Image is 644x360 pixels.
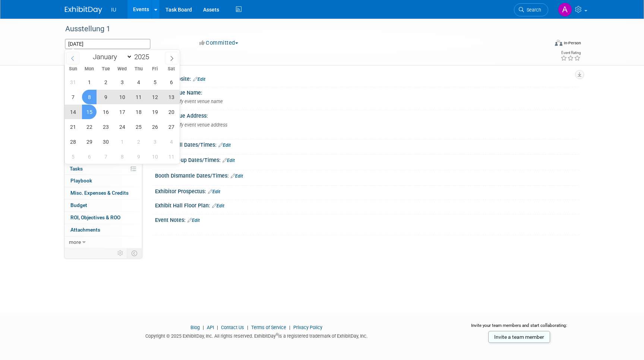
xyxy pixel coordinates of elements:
a: Misc. Expenses & Credits [64,187,142,199]
span: August 31, 2025 [66,75,80,89]
span: Budget [70,202,87,208]
div: In-Person [563,40,581,46]
span: September 8, 2025 [82,90,97,104]
a: Asset Reservations [64,114,142,126]
span: Tasks [70,166,83,172]
a: Playbook [64,175,142,187]
span: September 3, 2025 [115,75,129,89]
span: September 9, 2025 [98,90,113,104]
span: October 3, 2025 [148,134,162,149]
span: | [215,325,220,330]
a: Attachments [64,224,142,236]
input: Year [132,52,155,61]
div: Invite your team members and start collaborating: [459,322,580,334]
span: September 7, 2025 [66,90,80,104]
a: Edit [212,203,224,208]
a: Edit [218,143,231,148]
a: more [64,236,142,248]
span: September 19, 2025 [148,105,162,119]
a: ROI, Objectives & ROO [64,212,142,224]
span: October 11, 2025 [164,149,179,164]
a: Giveaways [64,126,142,138]
a: Edit [187,218,200,223]
img: ExhibitDay [65,6,102,14]
span: September 28, 2025 [66,134,80,149]
div: Ausstellung 1 [63,22,537,36]
span: September 17, 2025 [115,105,129,119]
span: September 20, 2025 [164,105,179,119]
a: Contact Us [221,325,244,330]
span: Playbook [70,178,92,184]
span: Misc. Expenses & Credits [70,190,129,196]
span: ROI, Objectives & ROO [70,214,120,220]
span: September 16, 2025 [98,105,113,119]
a: Event Information [64,65,142,77]
a: Staff [64,90,142,102]
div: Event Website: [155,73,579,83]
span: September 23, 2025 [98,120,113,134]
img: Anita Wan [558,3,572,17]
span: September 11, 2025 [131,90,146,104]
div: Booth Dismantle Dates/Times: [155,170,579,180]
div: Booth Set-up Dates/Times: [155,154,579,164]
span: Mon [81,67,98,71]
span: October 10, 2025 [148,149,162,164]
div: Event Venue Address: [155,110,579,120]
div: Event Venue Name: [155,87,579,96]
a: API [207,325,214,330]
span: | [201,325,206,330]
span: | [287,325,292,330]
div: Event Rating [561,51,581,55]
span: October 6, 2025 [82,149,97,164]
div: Exhibitor Prospectus: [155,186,579,195]
button: Committed [197,39,241,47]
span: September 4, 2025 [131,75,146,89]
a: Travel Reservations [64,102,142,114]
span: September 29, 2025 [82,134,97,149]
span: Sat [163,67,180,71]
span: September 27, 2025 [164,120,179,134]
td: Personalize Event Tab Strip [114,248,127,258]
span: Search [524,7,541,13]
span: Thu [130,67,147,71]
img: Format-Inperson.png [555,40,562,46]
td: Toggle Event Tabs [127,248,142,258]
span: | [245,325,250,330]
div: Copyright © 2025 ExhibitDay, Inc. All rights reserved. ExhibitDay is a registered trademark of Ex... [65,331,448,340]
span: September 13, 2025 [164,90,179,104]
a: Shipments [64,138,142,150]
div: Exhibit Hall Floor Plan: [155,200,579,210]
div: Event Format [504,39,581,50]
span: IU [111,7,116,13]
span: Specify event venue name [163,99,223,104]
div: Event Notes: [155,214,579,224]
span: Wed [114,67,130,71]
select: Month [89,52,132,61]
a: Edit [231,173,243,179]
sup: ® [276,332,278,337]
a: Search [514,3,548,16]
span: Tue [98,67,114,71]
span: October 5, 2025 [66,149,80,164]
a: Edit [222,158,235,163]
span: October 1, 2025 [115,134,129,149]
span: September 24, 2025 [115,120,129,134]
a: Edit [193,77,205,82]
span: September 30, 2025 [98,134,113,149]
a: Invite a team member [488,331,550,343]
span: October 9, 2025 [131,149,146,164]
span: September 21, 2025 [66,120,80,134]
span: Attachments [70,227,100,233]
a: Booth [64,77,142,89]
span: more [69,239,81,245]
span: October 8, 2025 [115,149,129,164]
span: October 7, 2025 [98,149,113,164]
a: Tasks [64,163,142,175]
div: Exhibit Hall Dates/Times: [155,139,579,149]
span: September 5, 2025 [148,75,162,89]
span: September 25, 2025 [131,120,146,134]
span: Sun [65,67,81,71]
span: September 14, 2025 [66,105,80,119]
span: Specify event venue address [163,122,227,128]
a: Privacy Policy [293,325,322,330]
